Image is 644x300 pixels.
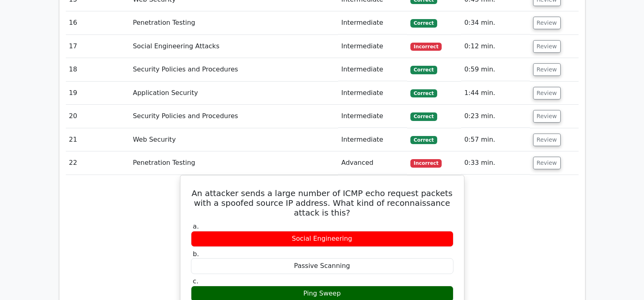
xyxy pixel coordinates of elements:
[461,82,530,105] td: 1:44 min.
[338,58,407,81] td: Intermediate
[130,11,338,35] td: Penetration Testing
[193,277,199,285] span: c.
[533,17,561,29] button: Review
[130,82,338,105] td: Application Security
[338,105,407,128] td: Intermediate
[191,258,453,274] div: Passive Scanning
[533,157,561,169] button: Review
[461,128,530,151] td: 0:57 min.
[410,43,442,51] span: Incorrect
[66,151,130,175] td: 22
[410,136,437,144] span: Correct
[338,35,407,58] td: Intermediate
[66,35,130,58] td: 17
[461,35,530,58] td: 0:12 min.
[338,151,407,175] td: Advanced
[66,82,130,105] td: 19
[130,151,338,175] td: Penetration Testing
[193,250,199,258] span: b.
[533,87,561,99] button: Review
[533,63,561,76] button: Review
[338,82,407,105] td: Intermediate
[193,222,199,230] span: a.
[410,89,437,97] span: Correct
[533,40,561,53] button: Review
[190,188,454,218] h5: An attacker sends a large number of ICMP echo request packets with a spoofed source IP address. W...
[130,35,338,58] td: Social Engineering Attacks
[410,19,437,27] span: Correct
[410,66,437,74] span: Correct
[533,110,561,123] button: Review
[338,11,407,35] td: Intermediate
[533,134,561,146] button: Review
[66,58,130,81] td: 18
[461,151,530,175] td: 0:33 min.
[130,128,338,151] td: Web Security
[66,128,130,151] td: 21
[191,231,453,247] div: Social Engineering
[338,128,407,151] td: Intermediate
[66,11,130,35] td: 16
[461,105,530,128] td: 0:23 min.
[461,11,530,35] td: 0:34 min.
[130,58,338,81] td: Security Policies and Procedures
[130,105,338,128] td: Security Policies and Procedures
[410,159,442,167] span: Incorrect
[66,105,130,128] td: 20
[461,58,530,81] td: 0:59 min.
[410,112,437,121] span: Correct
